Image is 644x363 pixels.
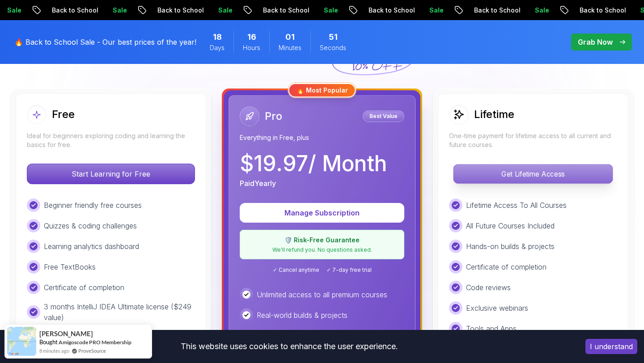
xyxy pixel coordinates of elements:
[7,327,36,356] img: provesource social proof notification image
[265,109,282,123] h2: Pro
[279,43,301,52] span: Minutes
[246,236,398,245] p: 🛡️ Risk-Free Guarantee
[421,6,450,15] p: Sale
[246,246,398,253] p: We'll refund you. No questions asked.
[52,107,75,122] h2: Free
[7,337,572,356] div: This website uses cookies to enhance the user experience.
[255,6,316,15] p: Back to School
[329,31,338,43] span: 51 Seconds
[39,330,93,338] span: [PERSON_NAME]
[27,164,195,184] button: Start Learning for Free
[285,31,295,43] span: 1 Minutes
[27,131,195,149] p: Ideal for beginners exploring coding and learning the basics for free.
[316,6,344,15] p: Sale
[585,339,637,354] button: Accept cookies
[449,131,617,149] p: One-time payment for lifetime access to all current and future courses.
[466,303,528,313] p: Exclusive webinars
[578,37,613,47] p: Grab Now
[59,339,131,346] a: Amigoscode PRO Membership
[27,169,195,178] a: Start Learning for Free
[257,310,347,321] p: Real-world builds & projects
[44,282,124,293] p: Certificate of completion
[240,208,404,217] a: Manage Subscription
[240,133,404,142] p: Everything in Free, plus
[243,43,260,52] span: Hours
[364,112,403,121] p: Best Value
[44,301,195,323] p: 3 months IntelliJ IDEA Ultimate license ($249 value)
[44,241,139,252] p: Learning analytics dashboard
[453,165,612,183] p: Get Lifetime Access
[453,164,613,184] button: Get Lifetime Access
[240,203,404,223] button: Manage Subscription
[466,6,527,15] p: Back to School
[78,347,106,355] a: ProveSource
[240,178,276,189] p: Paid Yearly
[527,6,555,15] p: Sale
[14,37,196,47] p: 🔥 Back to School Sale - Our best prices of the year!
[474,107,514,122] h2: Lifetime
[326,266,372,274] span: ✓ 7-day free trial
[27,164,195,184] p: Start Learning for Free
[273,266,319,274] span: ✓ Cancel anytime
[466,200,567,211] p: Lifetime Access To All Courses
[210,6,239,15] p: Sale
[320,43,346,52] span: Seconds
[44,262,96,272] p: Free TextBooks
[213,31,222,43] span: 18 Days
[39,338,58,346] span: Bought
[210,43,225,52] span: Days
[257,289,387,300] p: Unlimited access to all premium courses
[466,262,547,272] p: Certificate of completion
[240,153,387,174] p: $ 19.97 / Month
[44,6,105,15] p: Back to School
[105,6,133,15] p: Sale
[44,200,142,211] p: Beginner friendly free courses
[449,169,617,178] a: Get Lifetime Access
[360,6,421,15] p: Back to School
[257,329,404,350] p: Career roadmaps for Java, Spring Boot & DevOps
[466,220,555,231] p: All Future Courses Included
[39,347,69,355] span: 8 minutes ago
[466,241,555,252] p: Hands-on builds & projects
[44,220,137,231] p: Quizzes & coding challenges
[247,31,256,43] span: 16 Hours
[466,282,511,293] p: Code reviews
[466,323,517,334] p: Tools and Apps
[250,207,394,218] p: Manage Subscription
[149,6,210,15] p: Back to School
[572,6,632,15] p: Back to School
